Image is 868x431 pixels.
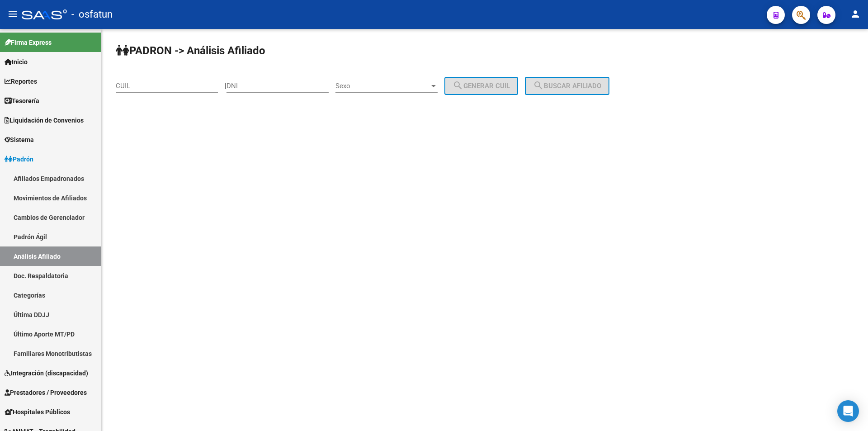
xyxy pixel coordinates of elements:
[5,115,84,125] span: Liquidación de Convenios
[850,9,861,19] mat-icon: person
[533,82,601,90] span: Buscar afiliado
[335,82,429,90] span: Sexo
[5,368,88,378] span: Integración (discapacidad)
[5,135,34,145] span: Sistema
[116,44,265,57] strong: PADRON -> Análisis Afiliado
[5,76,37,86] span: Reportes
[525,77,609,95] button: Buscar afiliado
[5,57,28,67] span: Inicio
[453,80,463,91] mat-icon: search
[837,400,859,422] div: Open Intercom Messenger
[71,5,113,24] span: - osfatun
[7,9,18,19] mat-icon: menu
[5,96,39,106] span: Tesorería
[225,82,525,90] div: |
[5,154,33,164] span: Padrón
[5,388,87,398] span: Prestadores / Proveedores
[5,38,52,47] span: Firma Express
[533,80,544,91] mat-icon: search
[453,82,510,90] span: Generar CUIL
[444,77,518,95] button: Generar CUIL
[5,407,70,417] span: Hospitales Públicos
